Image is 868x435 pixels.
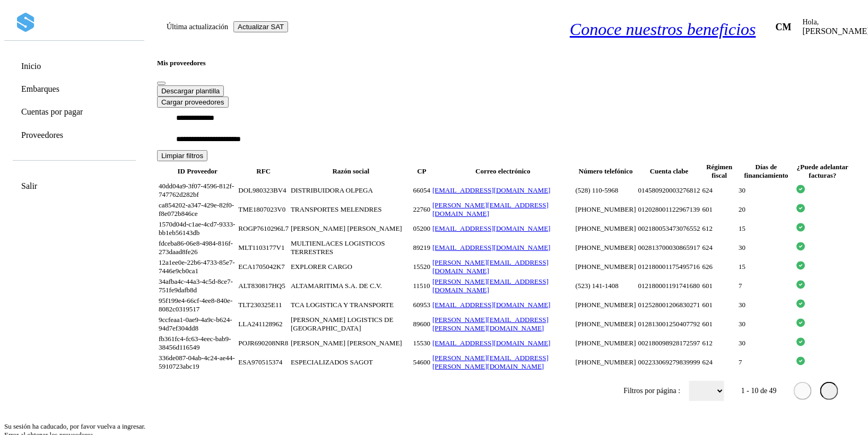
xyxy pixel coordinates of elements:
td: 20 [738,201,794,219]
a: [PERSON_NAME][EMAIL_ADDRESS][PERSON_NAME][DOMAIN_NAME] [432,354,549,370]
td: 626 [702,258,737,276]
td: ROGP7610296L7 [238,220,289,238]
span: [PHONE_NUMBER] [576,263,636,271]
span: [PHONE_NUMBER] [576,339,636,347]
span: Días de financiamiento [744,163,788,179]
td: LLA241128962 [238,315,289,333]
span: Filtros por página : [624,387,681,395]
a: Cuentas por pagar [21,107,83,117]
td: 7 [738,353,794,371]
td: 30 [738,315,794,333]
td: 15 [738,258,794,276]
td: DOL980323BV4 [238,181,289,199]
td: 624 [702,353,737,371]
td: MLT1103177V1 [238,239,289,257]
td: ALTAMARITIMA S.A. DE C.V. [290,277,412,295]
span: Limpiar filtros [161,152,203,160]
span: ID Proveedor [178,167,218,175]
td: fdceba86-06e8-4984-816f-273daad8fe26 [158,239,237,257]
td: 012028001122967139 [638,201,701,219]
td: 012180001175495716 [638,258,701,276]
td: 1570d04d-c1ae-4cd7-9333-bb1eb56143db [158,220,237,238]
td: ESPECIALIZADOS SAGOT [290,353,412,371]
span: (528) 110-5968 [576,186,619,194]
td: TRANSPORTES MELENDRES [290,201,412,219]
td: 40dd04a9-3f07-4596-812f-747762d282bf [158,181,237,199]
td: 89219 [413,239,431,257]
td: ECA1705042K7 [238,258,289,276]
td: 601 [702,201,737,219]
td: 012528001206830271 [638,296,701,314]
span: Cuenta clabe [650,167,689,175]
span: Número telefónico [579,167,633,175]
td: 95f199e4-66cf-4ee8-840e-8082c0319517 [158,296,237,314]
td: 30 [738,181,794,199]
span: Régimen fiscal [707,163,733,179]
td: 002180053473076552 [638,220,701,238]
td: POJR690208NR8 [238,334,289,352]
td: 612 [702,220,737,238]
td: 336de087-04ab-4c24-ae44-5910723abc19 [158,353,237,371]
a: Proveedores [21,130,63,140]
td: 15530 [413,334,431,352]
span: [PHONE_NUMBER] [576,224,636,232]
td: 12a1ee0e-22b6-4733-85e7-7446e9cb0ca1 [158,258,237,276]
td: 54600 [413,353,431,371]
td: 624 [702,181,737,199]
a: Embarques [21,84,59,94]
span: RFC [256,167,271,175]
a: [EMAIL_ADDRESS][DOMAIN_NAME] [432,224,550,232]
a: [PERSON_NAME][EMAIL_ADDRESS][DOMAIN_NAME] [432,277,549,294]
td: EXPLORER CARGO [290,258,412,276]
td: 34afba4c-44a3-4c5d-8ce7-751fe9dafb8d [158,277,237,295]
td: 66054 [413,181,431,199]
p: Última actualización [167,22,228,32]
h4: Mis proveedores [157,59,851,67]
td: 60953 [413,296,431,314]
td: TME1807023V0 [238,201,289,219]
td: 30 [738,334,794,352]
a: Salir [21,181,37,191]
td: 7 [738,277,794,295]
button: Cargar proveedores [157,97,229,108]
span: [PHONE_NUMBER] [576,301,636,309]
a: [PERSON_NAME][EMAIL_ADDRESS][DOMAIN_NAME] [432,258,549,275]
td: [PERSON_NAME] [PERSON_NAME] [290,220,412,238]
td: [PERSON_NAME] LOGISTICS DE [GEOGRAPHIC_DATA] [290,315,412,333]
span: Razón social [333,167,370,175]
button: Descargar plantilla [157,85,224,97]
td: 15 [738,220,794,238]
td: 612 [702,334,737,352]
td: 601 [702,296,737,314]
a: Descargar plantilla [157,87,224,95]
div: Embarques [12,79,136,99]
td: 012180001191741680 [638,277,701,295]
td: 601 [702,277,737,295]
a: [EMAIL_ADDRESS][DOMAIN_NAME] [432,243,550,251]
td: 30 [738,239,794,257]
div: Salir [12,176,136,196]
a: Inicio [21,61,41,71]
td: 30 [738,296,794,314]
a: [EMAIL_ADDRESS][DOMAIN_NAME] [432,339,550,347]
span: [PHONE_NUMBER] [576,205,636,213]
td: MULTIENLACES LOGISTICOS TERRESTRES [290,239,412,257]
span: Actualizar SAT [238,23,284,31]
span: (523) 141-1408 [576,282,619,290]
span: [PHONE_NUMBER] [576,358,636,366]
span: [PHONE_NUMBER] [576,320,636,328]
a: [PERSON_NAME][EMAIL_ADDRESS][DOMAIN_NAME] [432,201,549,217]
td: 002180098928172597 [638,334,701,352]
td: DISTRIBUIDORA OLPEGA [290,181,412,199]
p: Conoce nuestros beneficios [570,20,756,39]
div: Inicio [12,56,136,76]
button: Limpiar filtros [157,150,207,161]
td: 014580920003276812 [638,181,701,199]
td: TLT230325E11 [238,296,289,314]
td: fb361fc4-fc63-4eec-bab9-38456d116549 [158,334,237,352]
span: Correo electrónico [475,167,530,175]
td: 002813700030865917 [638,239,701,257]
td: TCA LOGISTICA Y TRANSPORTE [290,296,412,314]
td: 002233069279839999 [638,353,701,371]
span: ¿Puede adelantar facturas? [797,163,848,179]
